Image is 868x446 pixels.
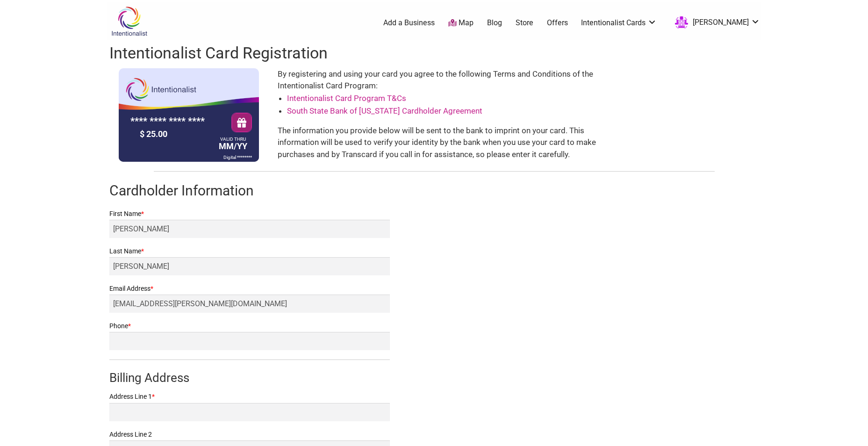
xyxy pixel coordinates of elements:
div: MM/YY [216,137,250,153]
label: Email Address [109,283,390,295]
a: Intentionalist Cards [581,18,657,28]
h1: Intentionalist Card Registration [109,42,759,65]
label: Last Name [109,245,390,257]
label: Address Line 1 [109,391,390,403]
h3: Billing Address [109,369,390,386]
a: Intentionalist Card Program T&Cs [287,94,406,103]
a: [PERSON_NAME] [670,14,760,31]
div: By registering and using your card you agree to the following Terms and Conditions of the Intenti... [278,68,603,162]
label: Address Line 2 [109,429,390,440]
label: Phone [109,320,390,332]
a: Store [516,18,533,28]
div: $ 25.00 [137,127,217,141]
div: VALID THRU [219,138,247,140]
label: First Name [109,208,390,220]
a: South State Bank of [US_STATE] Cardholder Agreement [287,106,482,115]
a: Add a Business [383,18,435,28]
h2: Cardholder Information [109,181,759,201]
a: Offers [547,18,568,28]
a: Map [448,18,473,29]
li: Brittany [670,14,760,31]
a: Blog [487,18,502,28]
img: Intentionalist [107,6,151,36]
